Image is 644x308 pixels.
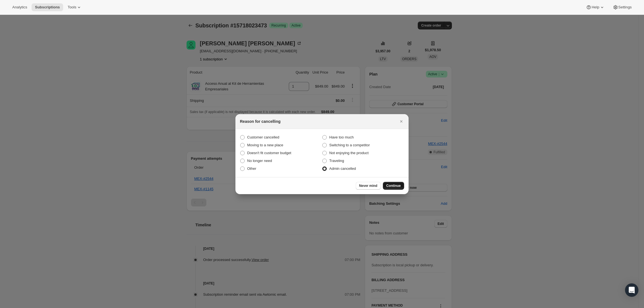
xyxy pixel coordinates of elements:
span: Never mind [359,184,377,188]
button: Settings [609,3,635,11]
span: Moving to a new place [247,143,283,147]
span: Settings [618,5,632,10]
button: Analytics [9,3,30,11]
span: No longer need [247,159,272,163]
div: Open Intercom Messenger [625,283,638,297]
span: Other [247,166,256,171]
button: Subscriptions [32,3,63,11]
button: Help [583,3,608,11]
span: Have too much [329,135,354,139]
span: Switching to a competitor [329,143,370,147]
h2: Reason for cancelling [240,119,280,124]
button: Never mind [356,182,381,190]
span: Customer cancelled [247,135,279,139]
span: Admin cancelled [329,166,356,171]
span: Tools [68,5,76,10]
span: Not enjoying the product [329,151,369,155]
button: Close [397,117,405,125]
span: Analytics [12,5,27,10]
button: Tools [64,3,85,11]
span: Subscriptions [35,5,60,10]
span: Continue [386,184,401,188]
button: Continue [383,182,404,190]
span: Traveling [329,159,344,163]
span: Help [591,5,599,10]
span: Doesn't fit customer budget [247,151,291,155]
